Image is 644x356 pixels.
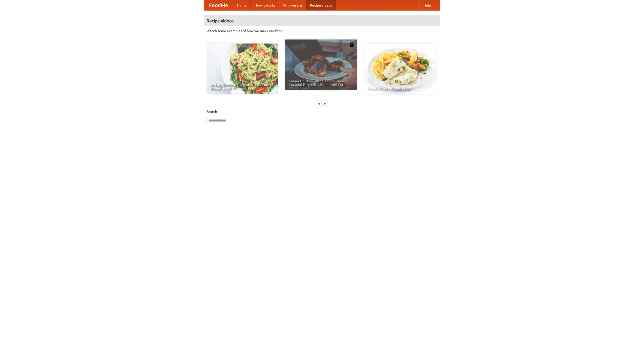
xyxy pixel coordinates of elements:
[279,0,306,10] a: Who we are
[210,83,274,90] span: An Easy, Summery Tomato Pasta That's Ready for Fall
[317,100,321,107] div: «
[306,0,336,10] a: Recipe videos
[204,0,233,10] a: FoodMe
[419,0,435,10] a: Help
[251,0,279,10] a: How it works
[207,109,437,114] h5: Search
[364,44,436,94] a: French Fries Fish and Chips
[207,44,278,94] a: An Easy, Summery Tomato Pasta That's Ready for Fall
[233,0,251,10] a: Home
[323,100,327,107] div: »
[204,16,440,26] h4: Recipe videos
[368,87,432,90] span: French Fries Fish and Chips
[349,42,354,47] img: 483408.png
[207,28,437,33] p: Watch some examples of how we make our food!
